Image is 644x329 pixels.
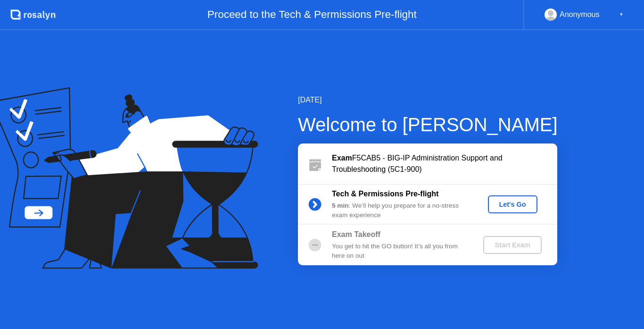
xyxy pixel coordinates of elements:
[619,8,624,21] div: ▼
[483,236,541,254] button: Start Exam
[488,195,537,213] button: Let's Go
[487,241,537,249] div: Start Exam
[332,230,380,238] b: Exam Takeoff
[332,242,468,261] div: You get to hit the GO button! It’s all you from here on out
[492,201,534,208] div: Let's Go
[298,94,558,106] div: [DATE]
[332,152,557,175] div: F5CAB5 - BIG-IP Administration Support and Troubleshooting (5C1-900)
[332,202,349,209] b: 5 min
[332,201,468,220] div: : We’ll help you prepare for a no-stress exam experience
[298,110,558,139] div: Welcome to [PERSON_NAME]
[332,190,438,198] b: Tech & Permissions Pre-flight
[560,8,600,21] div: Anonymous
[332,154,352,162] b: Exam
